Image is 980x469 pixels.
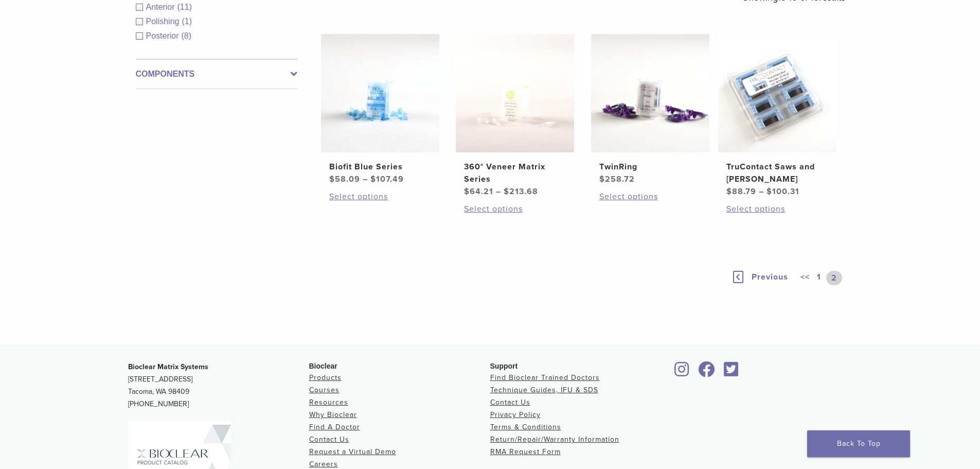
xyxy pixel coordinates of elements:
bdi: 213.68 [504,186,538,197]
span: – [759,186,764,197]
span: (1) [182,17,192,26]
a: Bioclear [721,368,742,378]
bdi: 107.49 [370,174,404,184]
bdi: 64.21 [464,186,493,197]
label: Components [136,68,297,80]
a: Bioclear [695,368,719,378]
img: Biofit Blue Series [321,34,439,152]
h2: TruContact Saws and [PERSON_NAME] [726,161,828,185]
a: Find Bioclear Trained Doctors [490,373,600,382]
a: TwinRingTwinRing $258.72 [591,34,710,185]
span: $ [370,174,376,184]
h2: Biofit Blue Series [329,161,431,173]
img: 360° Veneer Matrix Series [456,34,574,152]
span: $ [329,174,335,184]
a: Select options for “Biofit Blue Series” [329,190,431,203]
a: TruContact Saws and SandersTruContact Saws and [PERSON_NAME] [718,34,838,198]
bdi: 58.09 [329,174,360,184]
bdi: 100.31 [767,186,799,197]
a: Careers [309,460,338,468]
bdi: 258.72 [599,174,635,184]
span: (8) [182,31,192,40]
span: – [496,186,501,197]
h2: TwinRing [599,161,701,173]
a: Return/Repair/Warranty Information [490,435,619,444]
a: Biofit Blue SeriesBiofit Blue Series [320,34,440,185]
span: Anterior [146,3,177,11]
span: $ [464,186,470,197]
p: [STREET_ADDRESS] Tacoma, WA 98409 [PHONE_NUMBER] [128,361,309,410]
a: Courses [309,386,340,394]
span: Polishing [146,17,182,26]
img: TruContact Saws and Sanders [718,34,836,152]
bdi: 88.79 [726,186,756,197]
h2: 360° Veneer Matrix Series [464,161,566,185]
a: Technique Guides, IFU & SDS [490,386,598,394]
a: Back To Top [807,430,910,457]
a: Terms & Conditions [490,423,561,431]
span: – [363,174,368,184]
span: $ [767,186,772,197]
span: Support [490,362,518,370]
span: $ [504,186,509,197]
a: Privacy Policy [490,410,541,419]
a: Request a Virtual Demo [309,447,396,456]
a: Select options for “TwinRing” [599,190,701,203]
span: Posterior [146,31,182,40]
span: $ [726,186,732,197]
a: Contact Us [490,398,530,407]
img: TwinRing [591,34,709,152]
a: Resources [309,398,348,407]
a: Products [309,373,342,382]
span: $ [599,174,605,184]
a: Select options for “TruContact Saws and Sanders” [726,203,828,215]
span: Bioclear [309,362,337,370]
a: Bioclear [671,368,693,378]
a: Select options for “360° Veneer Matrix Series” [464,203,566,215]
span: Previous [752,272,788,282]
a: RMA Request Form [490,447,561,456]
a: 2 [826,271,842,285]
a: Why Bioclear [309,410,357,419]
a: << [798,271,812,285]
a: Find A Doctor [309,423,360,431]
a: 1 [815,271,823,285]
strong: Bioclear Matrix Systems [128,362,208,371]
a: Contact Us [309,435,349,444]
a: 360° Veneer Matrix Series360° Veneer Matrix Series [455,34,575,198]
span: (11) [177,3,192,11]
